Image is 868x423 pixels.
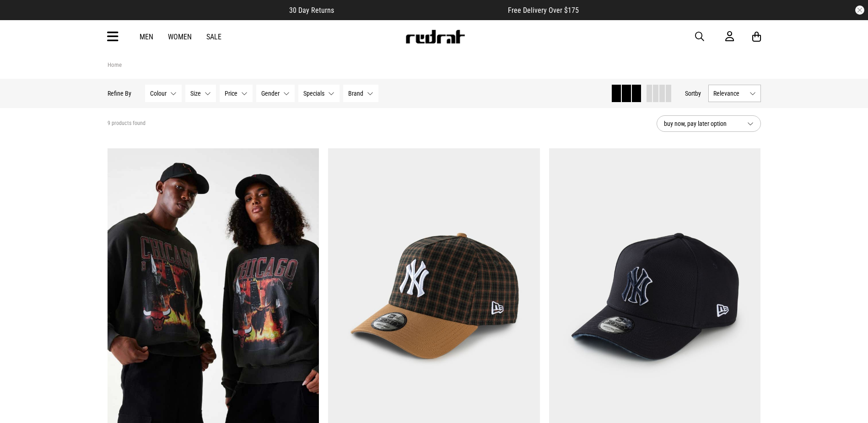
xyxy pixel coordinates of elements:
[225,90,237,97] span: Price
[708,85,761,102] button: Relevance
[108,90,131,97] p: Refine By
[343,85,378,102] button: Brand
[695,90,701,97] span: by
[185,85,216,102] button: Size
[405,30,465,43] img: Redrat logo
[298,85,340,102] button: Specials
[220,85,253,102] button: Price
[352,5,490,15] iframe: Customer reviews powered by Trustpilot
[206,33,221,41] a: Sale
[664,118,740,129] span: buy now, pay later option
[657,115,761,132] button: buy now, pay later option
[150,90,167,97] span: Colour
[261,90,280,97] span: Gender
[108,120,146,127] span: 9 products found
[713,90,746,97] span: Relevance
[303,90,324,97] span: Specials
[145,85,182,102] button: Colour
[140,33,153,41] a: Men
[508,6,579,15] span: Free Delivery Over $175
[348,90,363,97] span: Brand
[685,88,701,99] button: Sortby
[168,33,192,41] a: Women
[190,90,201,97] span: Size
[289,6,334,15] span: 30 Day Returns
[108,61,122,68] a: Home
[256,85,295,102] button: Gender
